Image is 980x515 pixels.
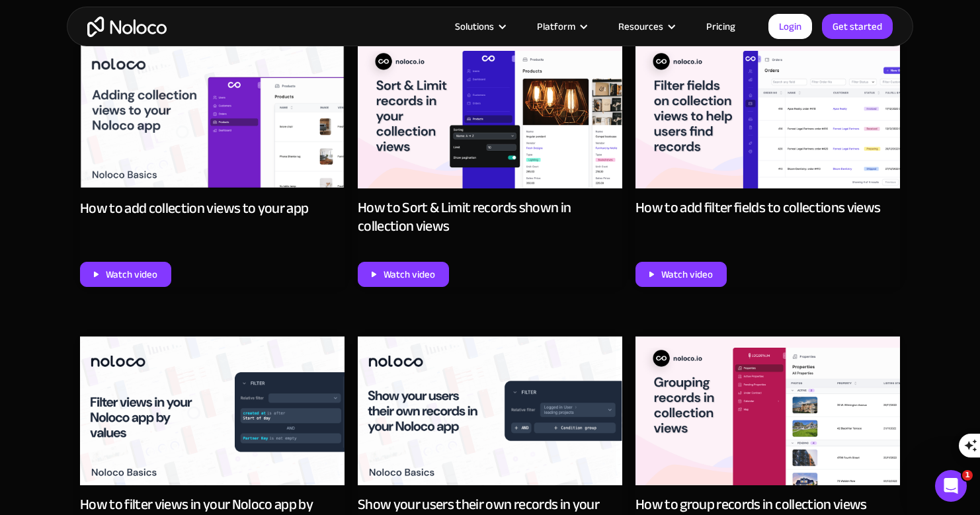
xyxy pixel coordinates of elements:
[768,14,812,39] a: Login
[618,18,663,35] div: Resources
[80,40,345,287] a: How to add collection views to your appWatch video
[602,18,690,35] div: Resources
[935,470,967,502] iframe: Intercom live chat
[106,266,157,283] div: Watch video
[87,17,167,37] a: home
[822,14,893,39] a: Get started
[384,266,435,283] div: Watch video
[537,18,575,35] div: Platform
[635,198,880,217] div: How to add filter fields to collections views
[358,198,622,235] div: How to Sort & Limit records shown in collection views
[438,18,520,35] div: Solutions
[455,18,494,35] div: Solutions
[690,18,752,35] a: Pricing
[635,40,900,287] a: How to add filter fields to collections viewsWatch video
[661,266,713,283] div: Watch video
[520,18,602,35] div: Platform
[80,199,308,218] div: How to add collection views to your app
[358,40,622,287] a: How to Sort & Limit records shown in collection viewsWatch video
[635,495,867,514] div: How to group records in collection views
